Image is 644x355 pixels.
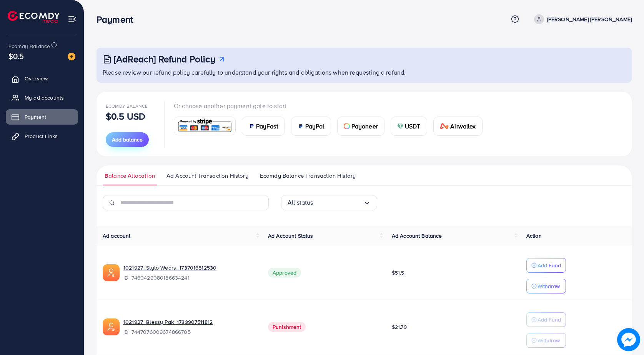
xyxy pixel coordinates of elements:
[526,232,542,240] span: Action
[106,112,145,121] p: $0.5 USD
[337,117,384,136] a: cardPayoneer
[25,94,64,102] span: My ad accounts
[25,75,48,82] span: Overview
[305,122,324,131] span: PayPal
[433,117,483,136] a: cardAirwallex
[392,232,442,240] span: Ad Account Balance
[537,336,560,345] p: Withdraw
[123,264,256,282] div: <span class='underline'>1021927_Stylo Wears_1737016512530</span></br>7460429080186634241
[268,322,306,332] span: Punishment
[68,15,77,23] img: menu
[123,274,256,282] span: ID: 7460429080186634241
[166,172,248,180] span: Ad Account Transaction History
[103,68,627,77] p: Please review our refund policy carefully to understand your rights and obligations when requesti...
[537,282,560,291] p: Withdraw
[268,232,313,240] span: Ad Account Status
[103,318,120,335] img: ic-ads-acc.e4c84228.svg
[537,261,561,270] p: Add Fund
[526,279,566,293] button: Withdraw
[97,14,139,25] h3: Payment
[531,14,632,24] a: [PERSON_NAME] [PERSON_NAME]
[298,123,304,129] img: card
[526,333,566,348] button: Withdraw
[176,118,233,134] img: card
[291,117,331,136] a: cardPayPal
[344,123,350,129] img: card
[174,101,489,110] p: Or choose another payment gate to start
[8,42,50,50] span: Ecomdy Balance
[174,117,236,135] a: card
[392,323,407,331] span: $21.79
[260,172,356,180] span: Ecomdy Balance Transaction History
[103,264,120,281] img: ic-ads-acc.e4c84228.svg
[397,123,403,129] img: card
[68,53,75,60] img: image
[391,117,427,136] a: cardUSDT
[242,117,285,136] a: cardPayFast
[106,132,149,147] button: Add balance
[123,318,256,336] div: <span class='underline'>1021927_Blessy Pak_1733907511812</span></br>7447076009674866705
[351,122,378,131] span: Payoneer
[450,122,476,131] span: Airwallex
[123,328,256,336] span: ID: 7447076009674866705
[526,258,566,273] button: Add Fund
[256,122,278,131] span: PayFast
[8,50,24,62] span: $0.5
[8,11,60,23] img: logo
[392,269,404,277] span: $51.5
[405,122,421,131] span: USDT
[6,128,78,144] a: Product Links
[106,103,148,109] span: Ecomdy Balance
[268,268,301,278] span: Approved
[114,53,215,65] h3: [AdReach] Refund Policy
[617,328,640,351] img: image
[25,132,58,140] span: Product Links
[25,113,46,121] span: Payment
[105,172,155,180] span: Balance Allocation
[281,195,377,210] div: Search for option
[547,15,632,24] p: [PERSON_NAME] [PERSON_NAME]
[248,123,255,129] img: card
[537,315,561,324] p: Add Fund
[440,123,449,129] img: card
[123,264,216,272] a: 1021927_Stylo Wears_1737016512530
[526,312,566,327] button: Add Fund
[6,109,78,125] a: Payment
[112,136,143,143] span: Add balance
[123,318,213,326] a: 1021927_Blessy Pak_1733907511812
[288,197,313,208] span: All status
[103,232,131,240] span: Ad account
[6,90,78,105] a: My ad accounts
[6,71,78,86] a: Overview
[313,197,363,208] input: Search for option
